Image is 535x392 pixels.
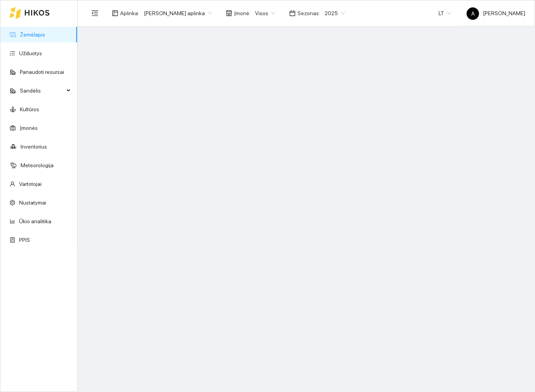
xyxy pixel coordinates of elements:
button: menu-fold [87,5,103,21]
span: layout [112,10,118,16]
a: Panaudoti resursai [20,69,64,75]
span: calendar [289,10,295,16]
a: Inventorius [21,143,47,150]
span: menu-fold [91,10,98,17]
a: Vartotojai [19,181,42,187]
span: Įmonė : [234,9,250,17]
a: Nustatymai [19,199,46,206]
span: shop [226,10,232,16]
a: Užduotys [19,50,42,56]
span: Sezonas : [297,9,320,17]
a: Žemėlapis [20,31,45,38]
span: Aplinka : [120,9,139,17]
span: Sandėlis [20,83,64,98]
span: [PERSON_NAME] [467,10,525,16]
span: Visos [255,7,275,19]
a: Meteorologija [21,162,54,168]
span: A [471,7,475,20]
a: Įmonės [20,125,38,131]
a: PPIS [19,237,30,243]
span: 2025 [325,7,345,19]
a: Ūkio analitika [19,218,51,224]
span: Jerzy Gvozdovicz aplinka [144,7,212,19]
a: Kultūros [20,106,39,112]
span: LT [439,7,451,19]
